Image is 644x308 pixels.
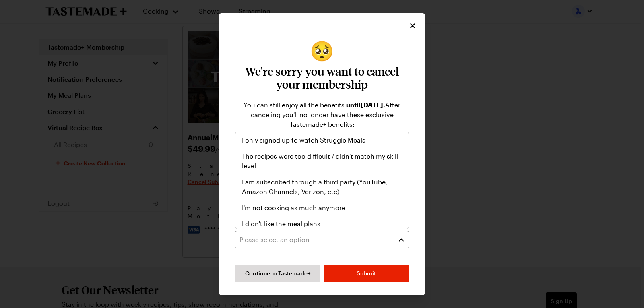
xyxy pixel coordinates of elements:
[242,177,402,196] span: I am subscribed through a third party (YouTube, Amazon Channels, Verizon, etc)
[239,235,392,244] div: Please select an option
[242,135,365,145] span: I only signed up to watch Struggle Meals
[235,231,409,248] button: Please select an option
[235,132,409,229] div: Please select an option
[242,219,320,229] span: I didn't like the meal plans
[242,151,402,171] span: The recipes were too difficult / didn't match my skill level
[242,203,345,213] span: I'm not cooking as much anymore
